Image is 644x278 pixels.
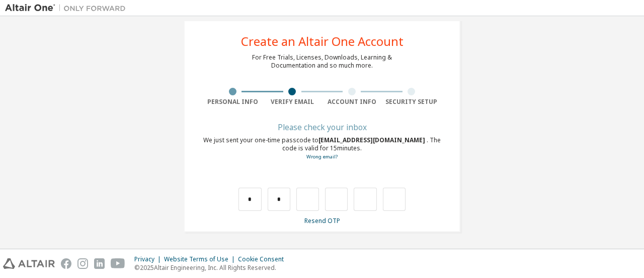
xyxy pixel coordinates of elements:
[77,258,88,269] img: instagram.svg
[252,53,392,70] div: For Free Trials, Licenses, Downloads, Learning & Documentation and so much more.
[203,136,441,161] div: We just sent your one-time passcode to . The code is valid for 15 minutes.
[164,255,238,263] div: Website Terms of Use
[203,124,441,130] div: Please check your inbox
[5,3,131,13] img: Altair One
[322,98,382,106] div: Account Info
[382,98,442,106] div: Security Setup
[61,258,71,269] img: facebook.svg
[263,98,323,106] div: Verify Email
[304,216,340,225] a: Resend OTP
[111,258,125,269] img: youtube.svg
[306,153,338,160] a: Go back to the registration form
[134,263,290,272] p: © 2025 Altair Engineering, Inc. All Rights Reserved.
[241,35,404,47] div: Create an Altair One Account
[238,255,290,263] div: Cookie Consent
[203,98,263,106] div: Personal Info
[94,258,105,269] img: linkedin.svg
[3,258,55,269] img: altair_logo.svg
[134,255,164,263] div: Privacy
[318,136,427,144] span: [EMAIL_ADDRESS][DOMAIN_NAME]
